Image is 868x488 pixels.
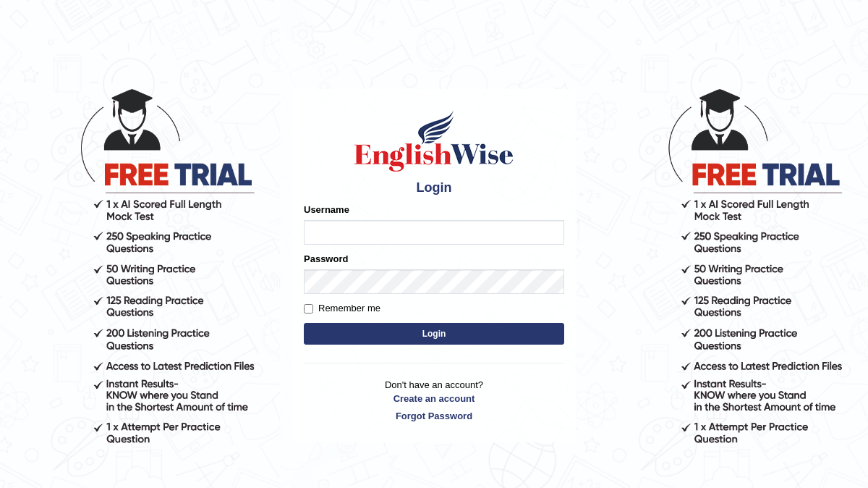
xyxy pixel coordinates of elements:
label: Password [304,252,348,266]
p: Don't have an account? [304,378,564,423]
img: Logo of English Wise sign in for intelligent practice with AI [352,109,516,174]
a: Forgot Password [304,409,564,423]
a: Create an account [304,392,564,405]
input: Remember me [304,304,313,314]
h4: Login [304,181,564,195]
label: Remember me [304,301,380,316]
label: Username [304,203,349,216]
button: Login [304,323,564,345]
